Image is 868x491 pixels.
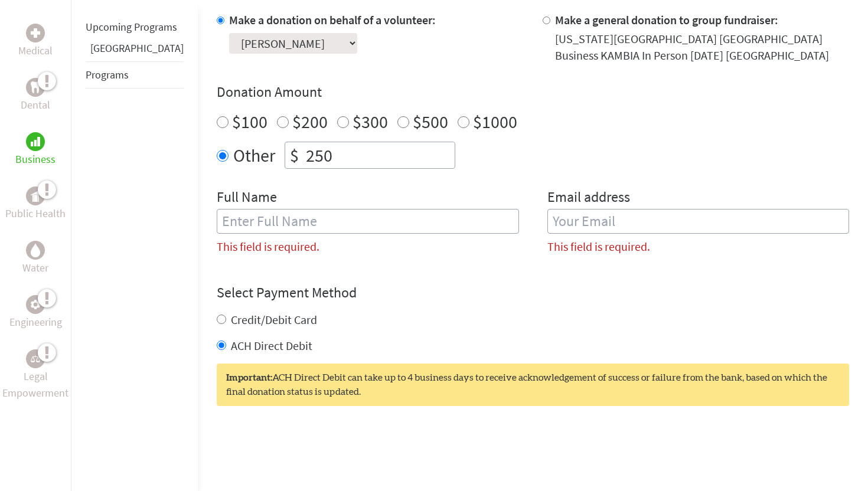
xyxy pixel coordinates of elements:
[217,430,396,476] iframe: reCAPTCHA
[2,349,68,401] a: Legal EmpowermentLegal Empowerment
[15,132,56,168] a: BusinessBusiness
[231,312,317,327] label: Credit/Debit Card
[86,20,177,34] a: Upcoming Programs
[555,31,850,64] div: [US_STATE][GEOGRAPHIC_DATA] [GEOGRAPHIC_DATA] Business KAMBIA In Person [DATE] [GEOGRAPHIC_DATA]
[31,355,40,362] img: Legal Empowerment
[473,110,517,133] label: $1000
[22,241,48,276] a: WaterWater
[5,205,66,222] p: Public Health
[18,42,53,59] p: Medical
[26,349,45,368] div: Legal Empowerment
[547,209,850,234] input: Your Email
[547,238,650,255] label: This field is required.
[2,368,68,401] p: Legal Empowerment
[26,24,45,42] div: Medical
[9,295,62,330] a: EngineeringEngineering
[233,142,275,169] label: Other
[26,132,45,151] div: Business
[86,61,184,89] li: Programs
[292,110,328,133] label: $200
[21,78,50,113] a: DentalDental
[86,14,184,40] li: Upcoming Programs
[26,241,45,260] div: Water
[217,364,849,406] div: ACH Direct Debit can take up to 4 business days to receive acknowledgement of success or failure ...
[226,373,272,382] strong: Important:
[217,238,319,255] label: This field is required.
[217,283,849,302] h4: Select Payment Method
[9,314,62,330] p: Engineering
[555,12,778,27] label: Make a general donation to group fundraiser:
[547,188,630,209] label: Email address
[21,97,50,113] p: Dental
[31,81,40,93] img: Dental
[15,151,56,168] p: Business
[353,110,388,133] label: $300
[285,142,304,168] div: $
[229,12,436,27] label: Make a donation on behalf of a volunteer:
[31,300,40,309] img: Engineering
[31,137,40,146] img: Business
[413,110,448,133] label: $500
[26,186,45,205] div: Public Health
[232,110,267,133] label: $100
[22,260,48,276] p: Water
[86,68,129,81] a: Programs
[217,188,277,209] label: Full Name
[304,142,455,168] input: Enter Amount
[31,190,40,202] img: Public Health
[231,338,312,353] label: ACH Direct Debit
[5,186,66,222] a: Public HealthPublic Health
[31,243,40,257] img: Water
[26,295,45,314] div: Engineering
[31,28,40,38] img: Medical
[90,41,184,55] a: [GEOGRAPHIC_DATA]
[18,24,53,59] a: MedicalMedical
[26,78,45,97] div: Dental
[217,209,519,234] input: Enter Full Name
[86,40,184,61] li: Panama
[217,83,849,102] h4: Donation Amount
